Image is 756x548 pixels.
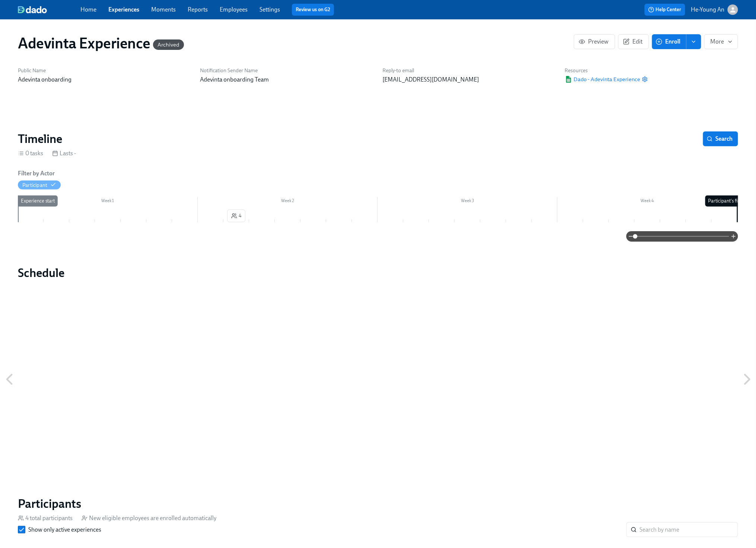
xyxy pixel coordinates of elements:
[198,197,378,207] div: Week 2
[625,38,643,45] span: Edit
[18,197,198,207] div: Week 1
[18,34,184,52] h1: Adevinta Experience
[18,169,55,178] h6: Filter by Actor
[18,149,43,157] div: 0 tasks
[153,42,184,48] span: Archived
[260,6,280,13] a: Settings
[52,149,76,157] div: Lasts -
[645,4,685,16] button: Help Center
[220,6,248,13] a: Employees
[18,131,62,146] h2: Timeline
[18,181,61,189] button: Participant
[296,6,330,13] a: Review us on G2
[18,76,191,84] p: Adevinta onboarding
[292,4,334,16] button: Review us on G2
[80,6,96,13] a: Home
[711,38,732,45] span: More
[227,210,245,222] button: 4
[22,182,47,189] div: Hide Participant
[82,514,216,522] div: New eligible employees are enrolled automatically
[378,197,558,207] div: Week 3
[18,6,47,13] img: dado
[200,67,374,74] h6: Notification Sender Name
[703,131,738,146] button: Search
[648,6,682,13] span: Help Center
[708,135,733,143] span: Search
[704,34,738,49] button: More
[382,76,556,84] p: [EMAIL_ADDRESS][DOMAIN_NAME]
[18,496,738,511] h2: Participants
[657,38,681,45] span: Enroll
[18,195,58,207] div: Experience start
[565,76,641,83] span: Dado - Adevinta Experience
[188,6,208,13] a: Reports
[28,526,101,534] span: Show only active experiences
[18,6,80,13] a: dado
[151,6,176,13] a: Moments
[200,76,374,84] p: Adevinta onboarding Team
[18,265,738,280] h2: Schedule
[18,67,191,74] h6: Public Name
[618,34,649,49] button: Edit
[574,34,615,49] button: Preview
[565,76,572,83] img: Google Sheet
[565,67,648,74] h6: Resources
[382,67,556,74] h6: Reply-to email
[640,522,738,537] input: Search by name
[18,514,73,522] div: 4 total participants
[686,34,701,49] button: enroll
[565,76,641,83] a: Google SheetDado - Adevinta Experience
[580,38,609,45] span: Preview
[558,197,737,207] div: Week 4
[652,34,686,49] button: Enroll
[691,6,725,14] p: He-Young An
[108,6,139,13] a: Experiences
[231,212,241,220] span: 4
[691,4,738,15] button: He-Young An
